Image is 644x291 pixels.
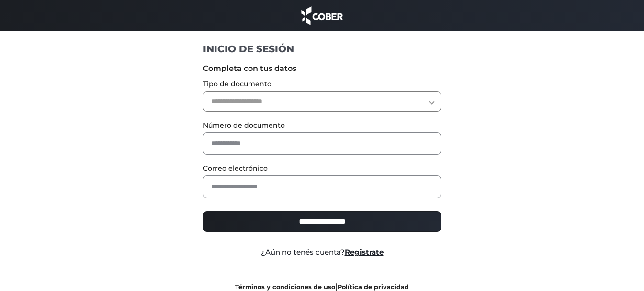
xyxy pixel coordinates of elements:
[203,79,441,89] label: Tipo de documento
[203,63,441,74] label: Completa con tus datos
[338,283,409,291] a: Política de privacidad
[203,43,441,55] h1: INICIO DE SESIÓN
[203,120,441,130] label: Número de documento
[203,163,441,174] label: Correo electrónico
[196,247,448,258] div: ¿Aún no tenés cuenta?
[345,247,384,256] a: Registrate
[235,283,335,291] a: Términos y condiciones de uso
[299,5,346,26] img: cober_marca.png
